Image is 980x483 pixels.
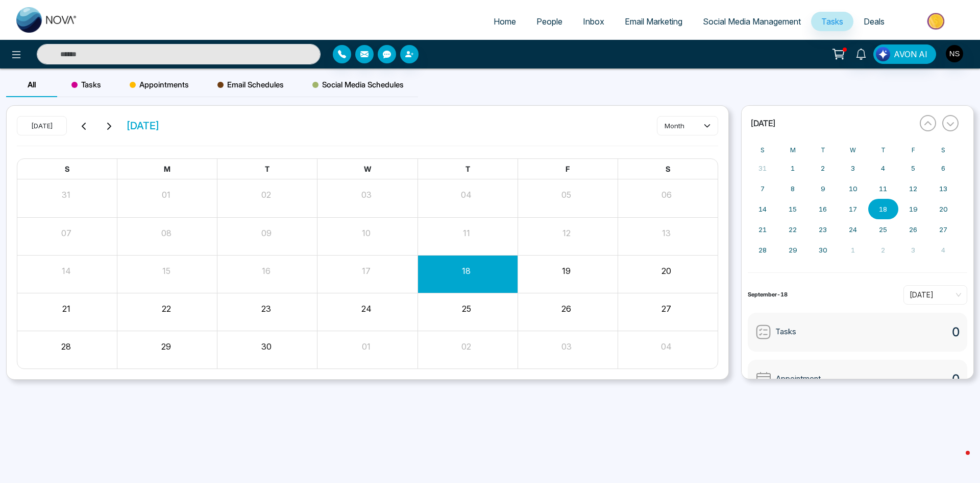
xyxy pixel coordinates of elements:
[850,146,856,154] abbr: Wednesday
[941,164,945,172] abbr: September 6, 2025
[465,165,470,173] span: T
[939,205,948,213] abbr: September 20, 2025
[819,246,827,254] abbr: September 30, 2025
[790,146,796,154] abbr: Monday
[879,185,887,193] abbr: September 11, 2025
[946,45,963,62] img: User Avatar
[17,116,67,135] button: [DATE]
[262,265,271,277] button: 16
[562,227,571,239] button: 12
[928,240,959,260] button: October 4, 2025
[873,44,936,64] button: AVON AI
[461,340,471,353] button: 02
[703,16,801,27] span: Social Media Management
[566,165,570,173] span: F
[909,205,918,213] abbr: September 19, 2025
[789,225,797,234] abbr: September 22, 2025
[662,227,671,239] button: 13
[778,219,808,240] button: September 22, 2025
[261,303,271,315] button: 23
[462,265,471,277] button: 18
[16,7,78,33] img: Nova CRM Logo
[748,240,778,260] button: September 28, 2025
[928,219,959,240] button: September 27, 2025
[748,291,788,298] strong: September-18
[898,158,928,178] button: September 5, 2025
[952,323,960,341] span: 0
[748,158,778,178] button: August 31, 2025
[17,158,718,370] div: Month View
[661,265,671,277] button: 20
[939,225,947,234] abbr: September 27, 2025
[761,146,765,154] abbr: Sunday
[661,189,672,201] button: 06
[362,265,371,277] button: 17
[838,178,868,199] button: September 10, 2025
[362,340,371,353] button: 01
[494,16,516,27] span: Home
[868,199,898,219] button: September 18, 2025
[748,199,778,219] button: September 14, 2025
[164,165,170,173] span: M
[900,10,974,33] img: Market-place.gif
[748,219,778,240] button: September 21, 2025
[838,199,868,219] button: September 17, 2025
[65,165,69,173] span: S
[939,185,947,193] abbr: September 13, 2025
[808,219,838,240] button: September 23, 2025
[881,146,886,154] abbr: Thursday
[928,199,959,219] button: September 20, 2025
[776,373,821,385] span: Appointment
[945,448,970,473] iframe: Intercom live chat
[561,303,571,315] button: 26
[941,246,945,254] abbr: October 4, 2025
[61,340,71,353] button: 28
[61,227,71,239] button: 07
[265,165,269,173] span: T
[748,178,778,199] button: September 7, 2025
[911,164,915,172] abbr: September 5, 2025
[879,205,887,213] abbr: September 18, 2025
[909,185,917,193] abbr: September 12, 2025
[819,205,827,213] abbr: September 16, 2025
[364,165,371,173] span: W
[808,240,838,260] button: September 30, 2025
[162,189,170,201] button: 01
[898,240,928,260] button: October 3, 2025
[666,165,670,173] span: S
[881,246,885,254] abbr: October 2, 2025
[910,287,961,303] span: Today
[811,12,853,31] a: Tasks
[821,185,825,193] abbr: September 9, 2025
[941,146,945,154] abbr: Saturday
[909,225,917,234] abbr: September 26, 2025
[755,371,772,387] img: Appointment
[261,340,272,353] button: 30
[526,12,573,31] a: People
[751,118,775,128] span: [DATE]
[808,158,838,178] button: September 2, 2025
[758,164,767,172] abbr: August 31, 2025
[583,16,604,27] span: Inbox
[912,146,915,154] abbr: Friday
[879,225,887,234] abbr: September 25, 2025
[361,303,372,315] button: 24
[755,324,771,340] img: Tasks
[952,370,960,388] span: 0
[881,164,885,172] abbr: September 4, 2025
[898,199,928,219] button: September 19, 2025
[561,340,572,353] button: 03
[808,199,838,219] button: September 16, 2025
[758,225,767,234] abbr: September 21, 2025
[868,240,898,260] button: October 2, 2025
[789,246,797,254] abbr: September 29, 2025
[761,185,765,193] abbr: September 7, 2025
[778,178,808,199] button: September 8, 2025
[62,189,70,201] button: 31
[928,158,959,178] button: September 6, 2025
[461,189,472,201] button: 04
[62,265,71,277] button: 14
[853,12,895,31] a: Deals
[778,199,808,219] button: September 15, 2025
[161,227,171,239] button: 08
